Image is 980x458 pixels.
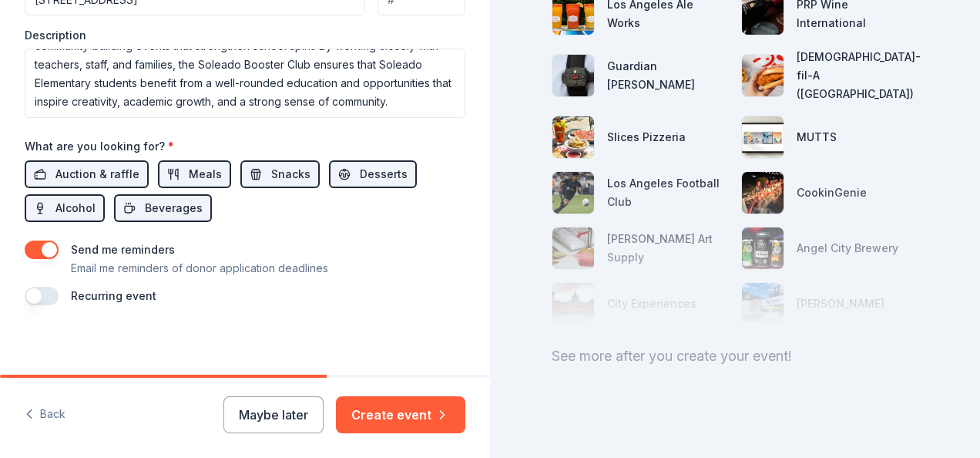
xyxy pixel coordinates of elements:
[607,57,729,94] div: Guardian [PERSON_NAME]
[25,160,149,188] button: Auction & raffle
[552,116,594,158] img: photo for Slices Pizzeria
[55,165,139,184] span: Auction & raffle
[71,243,175,256] label: Send me reminders
[71,289,156,302] label: Recurring event
[329,160,417,188] button: Desserts
[145,199,203,217] span: Beverages
[552,344,918,369] div: See more after you create your event!
[189,165,222,184] span: Meals
[240,160,320,188] button: Snacks
[797,128,837,146] div: MUTTS
[114,194,212,222] button: Beverages
[607,128,686,146] div: Slices Pizzeria
[25,399,65,431] button: Back
[552,55,594,96] img: photo for Guardian Angel Device
[25,194,105,222] button: Alcohol
[360,165,408,184] span: Desserts
[71,259,328,278] p: Email me reminders of donor application deadlines
[223,396,324,433] button: Maybe later
[271,165,310,184] span: Snacks
[742,116,784,158] img: photo for MUTTS
[336,396,465,433] button: Create event
[158,160,231,188] button: Meals
[25,139,174,154] label: What are you looking for?
[25,49,465,118] textarea: The Soleado Booster Club is a parent-led, nonprofit 501(c)(3) organization dedicated to enriching...
[55,199,96,217] span: Alcohol
[742,55,784,96] img: photo for Chick-fil-A (Los Angeles)
[25,28,86,43] label: Description
[797,48,921,103] div: [DEMOGRAPHIC_DATA]-fil-A ([GEOGRAPHIC_DATA])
